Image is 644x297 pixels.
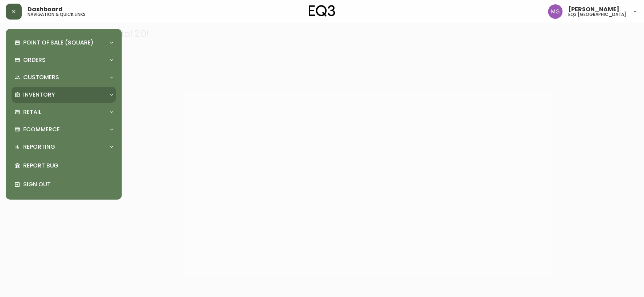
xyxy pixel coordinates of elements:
p: Orders [23,56,46,64]
div: Retail [12,104,116,120]
p: Point of Sale (Square) [23,39,94,47]
div: Reporting [12,139,116,155]
span: Dashboard [28,7,63,12]
p: Reporting [23,143,55,151]
h5: eq3 [GEOGRAPHIC_DATA] [569,12,627,17]
div: Point of Sale (Square) [12,35,116,51]
img: de8837be2a95cd31bb7c9ae23fe16153 [548,4,563,19]
img: logo [309,5,336,17]
p: Sign Out [23,181,113,188]
div: Inventory [12,87,116,103]
p: Report Bug [23,162,113,170]
div: Report Bug [12,156,116,175]
h5: navigation & quick links [28,12,86,17]
p: Inventory [23,91,55,99]
div: Orders [12,52,116,68]
p: Ecommerce [23,126,60,133]
div: Sign Out [12,175,116,194]
p: Customers [23,73,59,81]
div: Ecommerce [12,122,116,137]
span: [PERSON_NAME] [569,7,620,12]
div: Customers [12,69,116,85]
p: Retail [23,108,41,116]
